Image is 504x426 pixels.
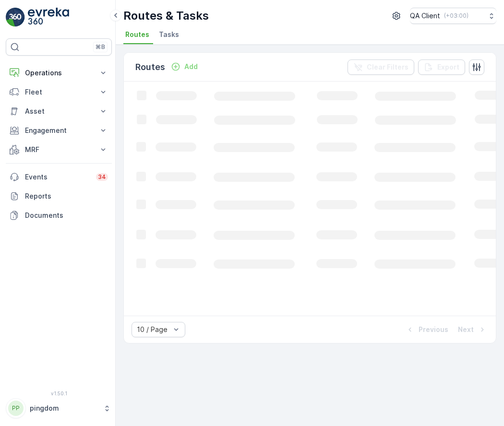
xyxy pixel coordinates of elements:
button: Operations [6,63,112,83]
p: Events [25,172,90,182]
p: Routes & Tasks [123,8,209,24]
p: Asset [25,106,93,116]
p: Fleet [25,87,93,97]
img: logo_light-DOdMpM7g.png [28,8,69,27]
button: Export [418,59,465,75]
button: Add [167,61,202,72]
p: Next [458,325,474,334]
img: logo [6,8,25,27]
p: Engagement [25,126,93,135]
button: QA Client(+03:00) [410,8,496,24]
button: Engagement [6,121,112,140]
p: 34 [98,173,106,181]
a: Documents [6,206,112,225]
p: Export [437,62,459,72]
a: Reports [6,187,112,206]
p: pingdom [30,403,98,413]
p: Clear Filters [367,62,408,72]
div: PP [8,401,24,416]
p: Documents [25,211,108,220]
a: Events34 [6,167,112,187]
p: MRF [25,145,93,154]
p: Operations [25,68,93,78]
button: Previous [404,324,449,335]
p: Previous [419,325,448,334]
button: Clear Filters [348,59,414,75]
p: Reports [25,191,108,201]
button: Next [457,324,488,335]
span: Tasks [159,30,179,39]
p: ( +03:00 ) [444,12,468,20]
p: Routes [135,60,165,74]
span: v 1.50.1 [6,390,112,396]
button: PPpingdom [6,398,112,418]
span: Routes [125,30,149,39]
button: Asset [6,102,112,121]
button: Fleet [6,83,112,102]
button: MRF [6,140,112,159]
p: QA Client [410,11,440,21]
p: Add [184,62,198,71]
p: ⌘B [96,43,105,51]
